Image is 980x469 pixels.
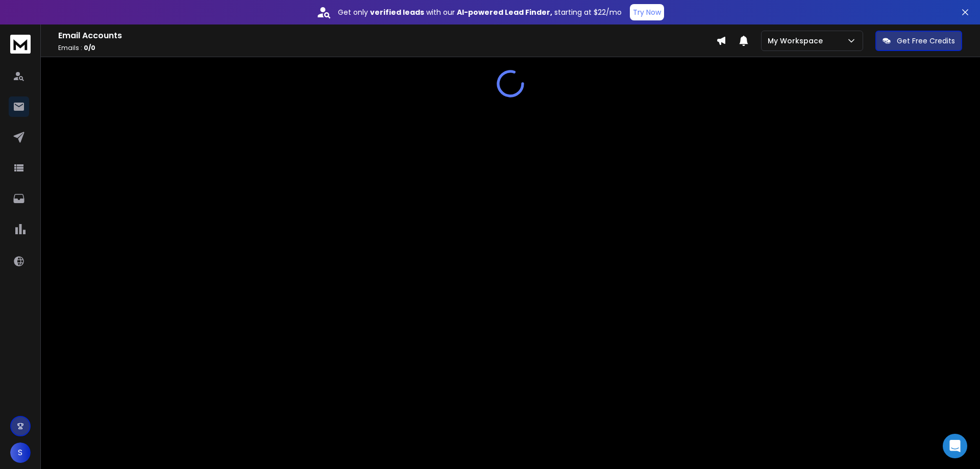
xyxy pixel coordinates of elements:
[10,35,31,54] img: logo
[58,44,716,52] p: Emails :
[10,442,31,463] button: S
[630,4,664,20] button: Try Now
[370,7,424,17] strong: verified leads
[943,434,967,458] div: Open Intercom Messenger
[897,36,955,46] p: Get Free Credits
[768,36,827,46] p: My Workspace
[457,7,552,17] strong: AI-powered Lead Finder,
[338,7,622,17] p: Get only with our starting at $22/mo
[84,43,95,52] span: 0 / 0
[58,30,716,42] h1: Email Accounts
[875,31,962,51] button: Get Free Credits
[633,7,661,17] p: Try Now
